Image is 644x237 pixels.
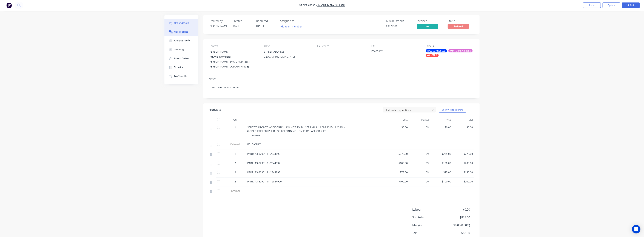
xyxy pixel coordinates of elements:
div: Price [431,116,453,123]
span: Margin [412,223,444,227]
span: $100.00 [432,180,451,183]
span: $200.00 [454,161,473,165]
span: $275.00 [389,152,408,156]
span: $75.00 [432,170,451,174]
span: 2 [235,161,236,165]
span: 2 [235,170,236,174]
button: Checklists 0/0 [164,36,198,45]
div: Created [232,19,252,23]
span: $0.00 [432,125,451,129]
span: External [226,142,244,146]
div: Checklists 0/0 [174,39,190,42]
span: $200.00 [454,180,473,183]
span: $100.00 [389,180,408,183]
span: [DATE] [256,24,264,28]
div: Assigned to [280,19,315,23]
span: PART: A3-32901-1 - 2844890 [247,152,280,156]
div: PO-35552 [371,49,416,54]
span: $75.00 [389,170,408,174]
span: Archived [448,24,469,29]
div: [STREET_ADDRESS] [263,49,311,54]
div: [STREET_ADDRESS][GEOGRAPHIC_DATA], , 4108 [263,49,311,61]
span: PART: A3-32901-4 - 2844893 [247,171,280,174]
button: Timeline [164,63,198,72]
button: Options [603,2,620,8]
div: FOLDED / ROLLED [426,49,447,52]
div: Bill to [263,44,311,48]
span: 0% [411,170,430,174]
div: Invoiced [417,19,443,23]
div: Required [256,19,276,23]
div: 00072306 [386,24,413,28]
span: $100.00 [432,161,451,165]
div: Timeline [174,66,184,69]
span: $150.00 [454,170,473,174]
span: $100.00 [389,161,408,165]
div: xQUOTED [426,54,439,57]
span: PART: A3-32901-3 - 2844892 [247,161,280,165]
span: 2844893 [250,134,260,137]
div: Labels [426,44,474,48]
div: XMATERIAL ARRIVED [448,49,473,52]
button: Linked Orders [164,54,198,63]
div: Open Intercom Messenger [632,225,640,233]
span: 1 [235,152,236,156]
a: Unique Metals Laser [317,4,345,7]
button: Order details [164,19,198,27]
span: Tax [412,231,444,235]
div: [PERSON_NAME] [209,24,228,28]
span: 0% [411,152,430,156]
span: Yes [417,24,438,29]
div: [PERSON_NAME][PHONE_NUMBER][PERSON_NAME][EMAIL_ADDRESS][PERSON_NAME][DOMAIN_NAME] [209,49,257,69]
span: $0.00 [454,125,473,129]
button: Show / Hide columns [439,107,466,113]
div: Deliver to [317,44,366,48]
button: Add team member [278,24,304,29]
div: Profitability [174,75,188,78]
button: Edit Order [622,2,640,8]
span: $825.00 [444,215,470,219]
div: [PERSON_NAME] [209,49,257,54]
div: Notes [209,77,474,81]
div: Status [448,19,474,23]
button: Collaborate [164,27,198,36]
button: Close [583,2,601,8]
div: Total [453,116,474,123]
div: PO [371,44,420,48]
span: 2 [235,180,236,183]
div: Linked Orders [174,57,190,60]
span: 0% [411,161,430,165]
span: $0.00 ( 0.00 %) [444,223,470,227]
div: Qty [225,116,246,123]
button: Profitability [164,72,198,81]
div: Collaborate [174,30,188,33]
div: [PHONE_NUMBER] [209,54,257,59]
span: $275.00 [454,152,473,156]
span: SENT TO PRONTO ACCIDENTLY - DO NOT FOLD - SEE EMAIL 12.096.2025-12.43PM - (ADDED PART SUPPLIED FO... [247,126,346,133]
div: WAITING ON MATERIAL [209,82,474,93]
div: [PERSON_NAME][EMAIL_ADDRESS][PERSON_NAME][DOMAIN_NAME] [209,59,257,69]
span: $0.00 [389,125,408,129]
div: Products [209,108,221,112]
div: Created by [209,19,228,23]
span: 0% [411,125,430,129]
div: Tracking [174,48,184,51]
span: Labour [412,207,444,212]
button: Add team member [280,24,304,29]
div: Order details [174,21,189,25]
div: Markup [409,116,431,123]
span: PART: A3-32901-11 - 2844900 [247,180,282,183]
span: $0.00 [444,207,470,212]
div: [GEOGRAPHIC_DATA], , 4108 [263,54,311,59]
span: 0% [411,180,430,183]
div: Cost [387,116,409,123]
span: $275.00 [432,152,451,156]
span: 1 [235,125,236,129]
span: $82.50 [444,231,470,235]
span: [DATE] [232,24,240,28]
span: Order #2390 - [299,4,317,7]
div: MYOB Order # [386,19,413,23]
span: Internal [226,189,244,193]
button: Tracking [164,45,198,54]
